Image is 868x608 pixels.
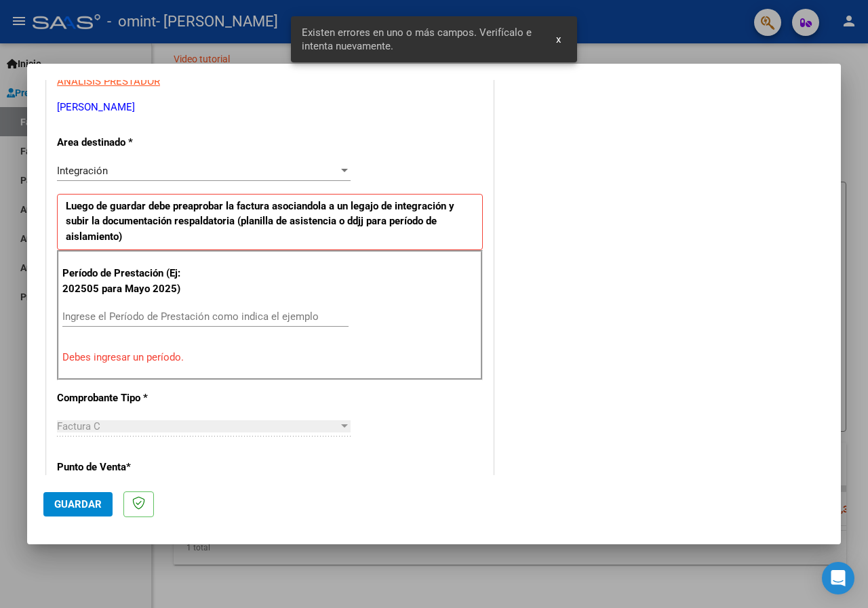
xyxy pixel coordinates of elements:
[822,562,854,594] div: Open Intercom Messenger
[66,200,454,243] strong: Luego de guardar debe preaprobar la factura asociandola a un legajo de integración y subir la doc...
[556,33,561,45] span: x
[62,266,187,296] p: Período de Prestación (Ej: 202505 para Mayo 2025)
[54,498,102,510] span: Guardar
[302,26,540,53] span: Existen errores en uno o más campos. Verifícalo e intenta nuevamente.
[43,492,113,516] button: Guardar
[57,390,184,406] p: Comprobante Tipo *
[62,350,477,365] p: Debes ingresar un período.
[57,165,108,177] span: Integración
[545,27,572,52] button: x
[57,460,184,475] p: Punto de Venta
[57,100,483,115] p: [PERSON_NAME]
[57,420,100,432] span: Factura C
[57,75,160,87] span: ANALISIS PRESTADOR
[57,135,184,150] p: Area destinado *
